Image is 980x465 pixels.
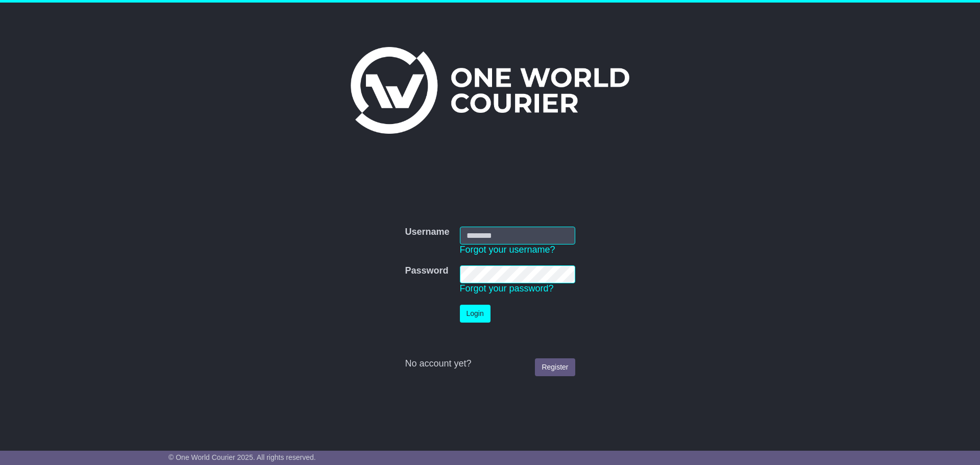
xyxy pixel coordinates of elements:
a: Forgot your password? [460,283,554,293]
img: One World [351,47,629,134]
a: Forgot your username? [460,244,555,255]
button: Login [460,305,491,323]
label: Username [405,227,449,238]
label: Password [405,265,448,277]
div: No account yet? [405,358,575,370]
a: Register [535,358,575,376]
span: © One World Courier 2025. All rights reserved. [168,453,316,461]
